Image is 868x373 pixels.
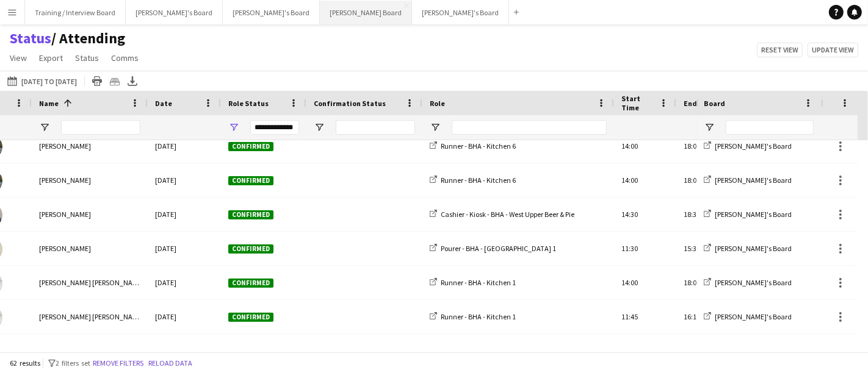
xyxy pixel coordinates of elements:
[148,334,221,368] div: [DATE]
[5,74,79,88] button: [DATE] to [DATE]
[90,357,146,370] button: Remove filters
[430,99,445,108] span: Role
[614,197,676,231] div: 14:30
[715,176,792,185] span: [PERSON_NAME]'s Board
[676,163,762,197] div: 18:00
[621,94,654,112] span: Start Time
[228,210,273,219] span: Confirmed
[441,312,516,321] span: Runner - BHA - Kitchen 1
[430,141,516,151] a: Runner - BHA - Kitchen 6
[704,141,792,151] a: [PERSON_NAME]'s Board
[228,99,269,108] span: Role Status
[614,129,676,163] div: 14:00
[314,99,386,108] span: Confirmation Status
[715,278,792,287] span: [PERSON_NAME]'s Board
[39,278,144,287] span: [PERSON_NAME] [PERSON_NAME]
[5,50,32,66] a: View
[34,50,68,66] a: Export
[107,74,122,88] app-action-btn: Crew files as ZIP
[430,122,441,133] button: Open Filter Menu
[808,43,858,57] button: Update view
[704,210,792,219] a: [PERSON_NAME]'s Board
[430,176,516,185] a: Runner - BHA - Kitchen 6
[704,122,715,133] button: Open Filter Menu
[39,312,144,321] span: [PERSON_NAME] [PERSON_NAME]
[614,163,676,197] div: 14:00
[676,266,762,299] div: 18:00
[51,29,125,48] span: Attending
[704,99,725,108] span: Board
[704,176,792,185] a: [PERSON_NAME]'s Board
[441,176,516,185] span: Runner - BHA - Kitchen 6
[39,244,91,253] span: [PERSON_NAME]
[148,232,221,265] div: [DATE]
[228,122,239,133] button: Open Filter Menu
[10,52,27,63] span: View
[452,120,607,135] input: Role Filter Input
[148,129,221,163] div: [DATE]
[715,244,792,253] span: [PERSON_NAME]'s Board
[336,120,415,135] input: Confirmation Status Filter Input
[676,129,762,163] div: 18:00
[704,244,792,253] a: [PERSON_NAME]'s Board
[148,266,221,299] div: [DATE]
[75,52,99,63] span: Status
[61,120,140,135] input: Name Filter Input
[125,74,140,88] app-action-btn: Export XLSX
[39,141,91,151] span: [PERSON_NAME]
[430,312,516,321] a: Runner - BHA - Kitchen 1
[676,334,762,368] div: 20:00
[228,142,273,151] span: Confirmed
[228,176,273,185] span: Confirmed
[412,1,509,24] button: [PERSON_NAME]'s Board
[106,50,143,66] a: Comms
[704,278,792,287] a: [PERSON_NAME]'s Board
[676,197,762,231] div: 18:30
[441,278,516,287] span: Runner - BHA - Kitchen 1
[148,163,221,197] div: [DATE]
[704,312,792,321] a: [PERSON_NAME]'s Board
[228,244,273,254] span: Confirmed
[155,99,172,108] span: Date
[25,1,126,24] button: Training / Interview Board
[441,141,516,151] span: Runner - BHA - Kitchen 6
[111,52,139,63] span: Comms
[430,278,516,287] a: Runner - BHA - Kitchen 1
[148,197,221,231] div: [DATE]
[70,50,104,66] a: Status
[430,210,574,219] a: Cashier - Kiosk - BHA - West Upper Beer & Pie
[715,312,792,321] span: [PERSON_NAME]'s Board
[715,141,792,151] span: [PERSON_NAME]'s Board
[126,1,223,24] button: [PERSON_NAME]'s Board
[39,176,91,185] span: [PERSON_NAME]
[441,210,574,219] span: Cashier - Kiosk - BHA - West Upper Beer & Pie
[146,357,195,370] button: Reload data
[614,334,676,368] div: 14:00
[39,122,50,133] button: Open Filter Menu
[676,300,762,333] div: 16:15
[430,244,556,253] a: Pourer - BHA - [GEOGRAPHIC_DATA] 1
[228,313,273,322] span: Confirmed
[441,244,556,253] span: Pourer - BHA - [GEOGRAPHIC_DATA] 1
[676,232,762,265] div: 15:30
[614,266,676,299] div: 14:00
[314,122,325,133] button: Open Filter Menu
[39,52,63,63] span: Export
[223,1,320,24] button: [PERSON_NAME]'s Board
[56,358,90,368] span: 2 filters set
[684,99,716,108] span: End Time
[39,99,59,108] span: Name
[320,1,412,24] button: [PERSON_NAME] Board
[715,210,792,219] span: [PERSON_NAME]'s Board
[757,43,803,57] button: Reset view
[614,232,676,265] div: 11:30
[39,210,91,219] span: [PERSON_NAME]
[10,29,51,48] a: Status
[726,120,814,135] input: Board Filter Input
[228,279,273,288] span: Confirmed
[90,74,104,88] app-action-btn: Print
[614,300,676,333] div: 11:45
[148,300,221,333] div: [DATE]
